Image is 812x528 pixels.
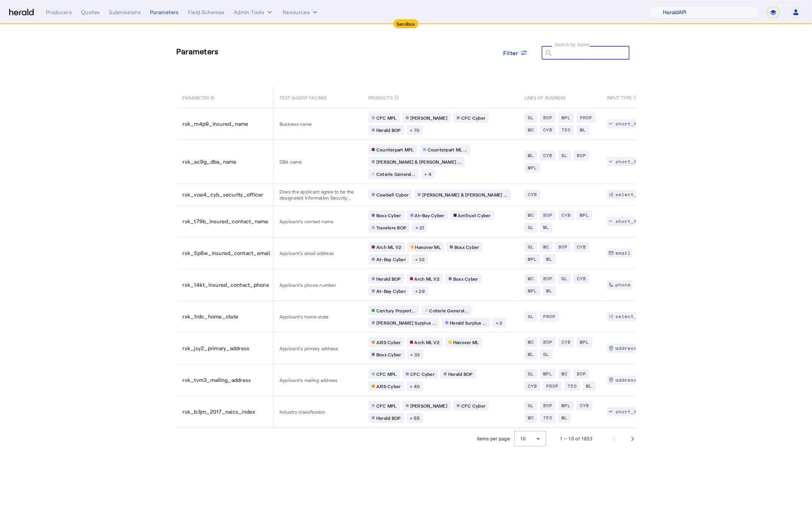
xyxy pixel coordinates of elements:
span: BOP [558,244,568,250]
span: GL [528,244,534,250]
span: short_text [615,121,646,127]
span: [PERSON_NAME] & [PERSON_NAME] ... [376,159,461,165]
span: ML [546,256,552,262]
span: CYB [561,212,571,218]
span: CYB [577,276,586,282]
span: GL [528,371,534,377]
div: Items per page: [477,435,511,443]
span: + 21 [415,224,424,231]
span: rsk_b3jm_2017_naics_index [183,408,255,416]
span: WC [528,339,534,345]
span: rsk_voe4_cyb_security_officer [183,191,264,198]
span: GL [528,403,534,409]
span: rsk_jsy2_primary_address [183,344,250,352]
span: [PERSON_NAME] [410,115,447,121]
span: + 40 [410,383,420,389]
span: ML [528,351,534,357]
span: GL [528,224,534,231]
span: Hanover ML [453,339,479,345]
span: PARAMETER ID [183,93,215,101]
span: Applicant's primary address [280,345,356,351]
span: Does the applicant agree to be the designated Information Security Contact? [280,188,356,201]
mat-icon: search [542,49,555,58]
span: BOP [577,371,586,377]
span: address [615,345,637,351]
span: CFC Cyber [461,403,485,409]
span: + 29 [415,288,425,294]
span: WC [528,276,534,282]
span: + 65 [410,415,420,421]
span: CFC Cyber [410,371,434,377]
span: AXIS Cyber [376,339,401,345]
span: Herald Surplus ... [450,320,487,326]
span: GL [561,153,568,159]
button: internal dropdown menu [234,8,273,16]
span: Arch ML V2 [415,339,440,345]
span: TEO [543,415,552,421]
span: ML [543,224,549,231]
span: [PERSON_NAME] [410,403,447,409]
span: select_one [615,192,646,198]
span: Herald BOP [448,371,473,377]
div: Quotes [81,8,100,16]
span: ML [586,383,592,389]
span: Applicant's contact name [280,218,356,224]
img: Herald Logo [9,9,34,16]
span: Boxx Cyber [376,212,401,218]
span: Industry classification [280,409,356,415]
span: At-Bay Cyber [376,288,406,294]
span: CFC MPL [376,115,397,121]
span: ML [580,127,586,133]
span: short_text [615,218,646,224]
span: Counterpart ML ... [428,146,467,153]
div: Producers [46,8,72,16]
span: GL [561,276,568,282]
span: At-Bay Cyber [376,256,406,262]
span: email [615,250,631,256]
span: PROP [546,383,558,389]
span: Applicant's phone number [280,282,356,288]
span: CYB [580,403,589,409]
span: BOP [543,339,552,345]
span: BOP [543,212,552,218]
span: CFC MPL [376,371,397,377]
span: DBA name [280,159,356,165]
div: Submissions [109,8,141,16]
span: MPL [528,165,537,171]
span: CYB [561,339,571,345]
span: address [615,377,637,383]
button: Filter [497,46,534,60]
span: BOP [577,153,586,159]
span: PRODUCTS [368,93,393,101]
span: MPL [528,256,537,262]
mat-icon: info_outline [633,93,638,102]
span: BOP [543,115,552,121]
span: AmTrust Cyber [458,212,491,218]
span: GL [543,351,549,357]
span: GL [528,115,534,121]
span: CYB [528,383,537,389]
span: Travelers BOP [376,224,406,231]
span: + 2 [496,320,503,326]
span: GL [528,314,534,320]
span: ML [528,153,534,159]
span: PROP [580,115,592,121]
span: PROP [543,314,555,320]
span: MPL [580,339,589,345]
span: Boxx Cyber [376,351,401,357]
span: rsk_t79b_insured_contact_name [183,218,268,225]
span: At-Bay Cyber [415,212,444,218]
span: + 4 [425,171,432,177]
mat-label: Search by name [555,42,589,47]
span: CFC Cyber [461,115,485,121]
span: Herald BOP [376,415,401,421]
span: BOP [543,403,552,409]
span: Hanover ML [415,244,441,250]
span: TEO [561,127,571,133]
span: + 70 [410,127,420,133]
span: INPUT TYPE [607,93,632,101]
span: MPL [561,115,571,121]
span: [PERSON_NAME] & [PERSON_NAME] ... [422,192,507,198]
span: MPL [543,371,552,377]
span: WC [528,127,534,133]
